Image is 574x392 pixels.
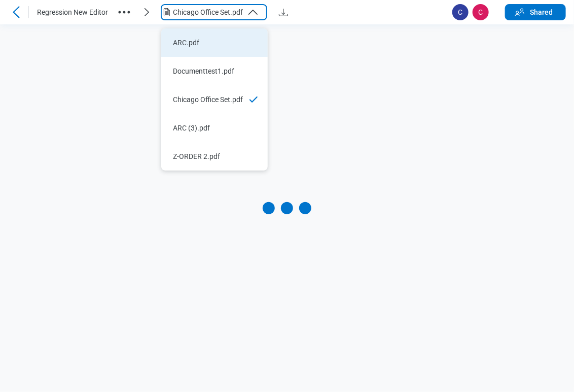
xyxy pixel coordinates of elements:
[173,123,243,133] div: ARC (3).pdf
[173,7,243,17] div: Chicago Office Set.pdf
[161,4,267,20] button: Chicago Office Set.pdf
[173,94,243,105] div: Chicago Office Set.pdf
[263,202,311,214] div: Loading
[173,38,243,48] div: ARC.pdf
[161,28,268,171] ul: Menu
[452,4,469,20] span: C
[173,151,243,161] div: Z-ORDER 2.pdf
[505,4,566,20] button: Shared
[275,4,292,20] button: Download
[37,7,108,17] span: Regression New Editor
[473,4,489,20] span: C
[530,7,553,17] span: Shared
[173,66,243,76] div: Documenttest1.pdf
